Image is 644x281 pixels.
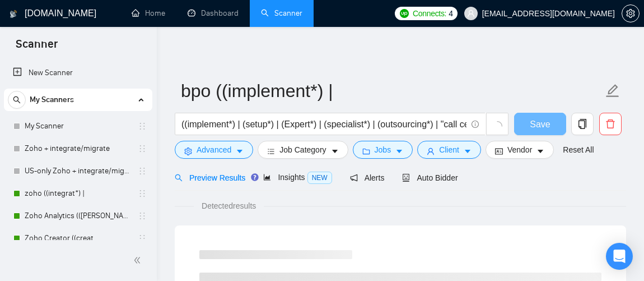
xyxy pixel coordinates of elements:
[350,174,358,182] span: notification
[184,147,192,155] span: setting
[194,200,264,212] span: Detected results
[507,144,532,156] span: Vendor
[395,147,403,155] span: caret-down
[133,255,144,266] span: double-left
[13,62,143,84] a: New Scanner
[605,84,620,98] span: edit
[307,172,332,184] span: NEW
[536,147,544,155] span: caret-down
[138,234,147,243] span: holder
[267,147,275,155] span: bars
[375,144,391,156] span: Jobs
[181,117,466,131] input: Search Freelance Jobs...
[571,113,594,135] button: copy
[492,121,502,131] span: loading
[30,89,74,111] span: My Scanners
[572,119,593,129] span: copy
[439,144,459,156] span: Client
[279,144,326,156] span: Job Category
[25,137,131,160] a: Zoho + integrate/migrate
[25,205,131,227] a: Zoho Analytics (([PERSON_NAME]
[467,10,475,17] span: user
[331,147,339,155] span: caret-down
[138,189,147,198] span: holder
[175,141,253,159] button: settingAdvancedcaret-down
[25,227,131,250] a: Zoho Creator ((creat
[8,91,26,109] button: search
[8,96,25,104] span: search
[514,113,566,135] button: Save
[563,144,594,156] a: Reset All
[350,173,385,182] span: Alerts
[622,4,640,22] button: setting
[261,8,302,18] a: searchScanner
[138,122,147,131] span: holder
[10,5,17,23] img: logo
[362,147,370,155] span: folder
[472,121,479,128] span: info-circle
[7,36,67,59] span: Scanner
[4,62,152,84] li: New Scanner
[175,174,183,182] span: search
[606,243,633,270] div: Open Intercom Messenger
[25,182,131,205] a: zoho ((integrat*) |
[599,113,622,135] button: delete
[600,119,621,129] span: delete
[417,141,481,159] button: userClientcaret-down
[181,77,603,105] input: Scanner name...
[464,147,472,155] span: caret-down
[175,173,245,182] span: Preview Results
[25,160,131,182] a: US-only Zoho + integrate/migrate
[263,173,271,181] span: area-chart
[622,9,640,18] a: setting
[236,147,244,155] span: caret-down
[486,141,554,159] button: idcardVendorcaret-down
[530,117,550,131] span: Save
[188,8,239,18] a: dashboardDashboard
[495,147,503,155] span: idcard
[353,141,413,159] button: folderJobscaret-down
[138,167,147,176] span: holder
[449,7,453,20] span: 4
[402,173,458,182] span: Auto Bidder
[250,172,260,182] div: Tooltip anchor
[25,115,131,137] a: My Scanner
[413,7,446,20] span: Connects:
[197,144,231,156] span: Advanced
[132,8,165,18] a: homeHome
[138,211,147,220] span: holder
[402,174,410,182] span: robot
[400,9,409,18] img: upwork-logo.png
[138,144,147,153] span: holder
[263,173,332,182] span: Insights
[258,141,348,159] button: barsJob Categorycaret-down
[427,147,435,155] span: user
